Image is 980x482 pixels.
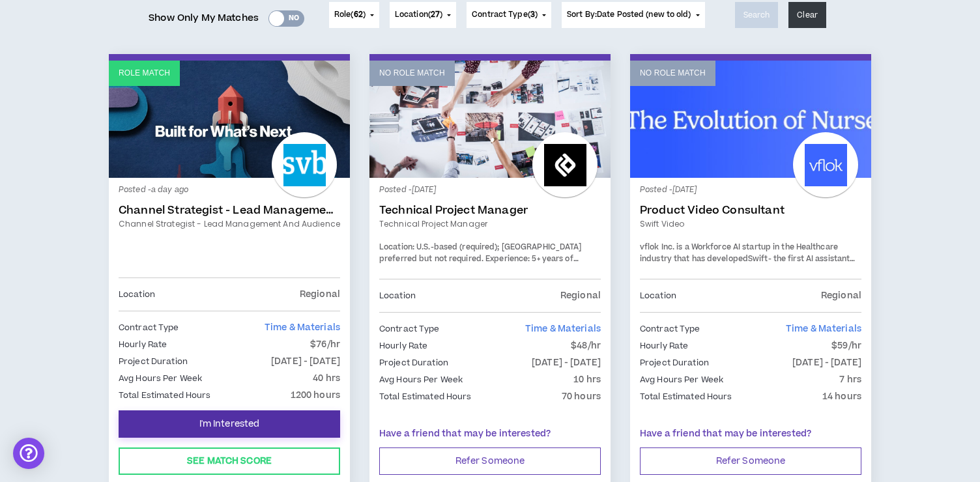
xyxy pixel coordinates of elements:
[821,289,861,303] p: Regional
[640,204,861,217] a: Product Video Consultant
[369,61,611,178] a: No Role Match
[571,339,601,353] p: $48/hr
[431,9,440,20] span: 27
[390,2,456,28] button: Location(27)
[291,388,340,403] p: 1200 hours
[329,2,379,28] button: Role(62)
[310,337,340,352] p: $76/hr
[379,204,601,217] a: Technical Project Manager
[119,371,202,386] p: Avg Hours Per Week
[530,9,535,20] span: 3
[630,61,871,178] a: No Role Match
[313,371,340,386] p: 40 hrs
[379,373,463,387] p: Avg Hours Per Week
[562,390,601,404] p: 70 hours
[379,242,582,264] span: U.S.-based (required); [GEOGRAPHIC_DATA] preferred but not required.
[379,218,601,230] a: Technical Project Manager
[786,322,861,335] span: Time & Materials
[199,418,260,431] span: I'm Interested
[300,287,340,302] p: Regional
[748,253,768,264] a: Swift
[13,438,44,469] div: Open Intercom Messenger
[379,356,448,370] p: Project Duration
[379,427,601,441] p: Have a friend that may be interested?
[119,204,340,217] a: Channel Strategist - Lead Management and Audience
[640,67,706,79] p: No Role Match
[792,356,861,370] p: [DATE] - [DATE]
[379,242,414,253] span: Location:
[379,390,472,404] p: Total Estimated Hours
[119,337,167,352] p: Hourly Rate
[149,8,259,28] span: Show Only My Matches
[640,339,688,353] p: Hourly Rate
[573,373,601,387] p: 10 hrs
[379,67,445,79] p: No Role Match
[334,9,366,21] span: Role ( )
[839,373,861,387] p: 7 hrs
[525,322,601,335] span: Time & Materials
[472,9,538,21] span: Contract Type ( )
[735,2,779,28] button: Search
[640,373,723,387] p: Avg Hours Per Week
[119,410,340,438] button: I'm Interested
[831,339,861,353] p: $59/hr
[379,289,416,303] p: Location
[788,2,826,28] button: Clear
[822,390,861,404] p: 14 hours
[532,356,601,370] p: [DATE] - [DATE]
[640,242,838,264] span: vflok Inc. is a Workforce AI startup in the Healthcare industry that has developed
[379,447,601,475] button: Refer Someone
[379,339,427,353] p: Hourly Rate
[640,356,709,370] p: Project Duration
[485,253,530,264] span: Experience:
[560,289,601,303] p: Regional
[640,390,732,404] p: Total Estimated Hours
[119,388,211,403] p: Total Estimated Hours
[640,184,861,196] p: Posted - [DATE]
[562,2,705,28] button: Sort By:Date Posted (new to old)
[119,218,340,230] a: Channel Strategist - Lead Management and Audience
[640,447,861,475] button: Refer Someone
[109,61,350,178] a: Role Match
[640,289,676,303] p: Location
[119,447,340,475] button: See Match Score
[119,354,188,369] p: Project Duration
[467,2,551,28] button: Contract Type(3)
[119,67,170,79] p: Role Match
[640,218,861,230] a: Swift video
[395,9,442,21] span: Location ( )
[119,184,340,196] p: Posted - a day ago
[271,354,340,369] p: [DATE] - [DATE]
[379,322,440,336] p: Contract Type
[265,321,340,334] span: Time & Materials
[567,9,691,20] span: Sort By: Date Posted (new to old)
[640,427,861,441] p: Have a friend that may be interested?
[640,322,700,336] p: Contract Type
[379,184,601,196] p: Posted - [DATE]
[119,287,155,302] p: Location
[119,320,179,335] p: Contract Type
[354,9,363,20] span: 62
